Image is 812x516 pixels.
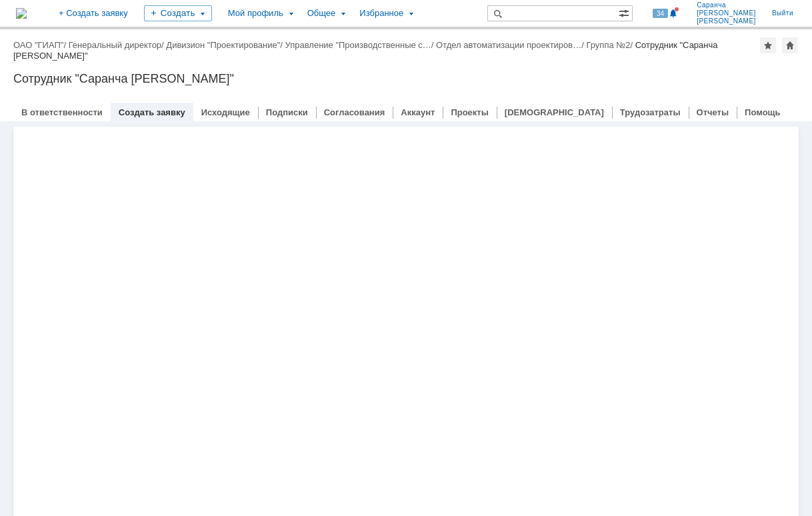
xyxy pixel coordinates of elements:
span: Расширенный поиск [619,6,632,19]
a: Отчеты [697,107,729,117]
a: Подписки [266,107,308,117]
a: Исходящие [201,107,250,117]
a: Генеральный директор [69,40,161,50]
div: / [69,40,167,50]
img: logo [16,8,27,19]
a: Отдел автоматизации проектиров… [436,40,581,50]
a: Проекты [451,107,488,117]
div: Добавить в избранное [760,37,776,53]
a: Дивизион "Проектирование" [166,40,280,50]
span: Саранча [697,1,756,9]
a: Согласования [324,107,385,117]
a: Перейти на домашнюю страницу [16,8,27,19]
a: Группа №2 [586,40,630,50]
div: Сделать домашней страницей [782,37,798,53]
span: 34 [653,9,668,18]
a: Помощь [745,107,780,117]
a: ОАО "ГИАП" [13,40,63,50]
a: В ответственности [21,107,103,117]
a: Создать заявку [119,107,185,117]
div: / [285,40,437,50]
a: Аккаунт [401,107,435,117]
div: / [13,40,69,50]
div: Создать [144,5,212,21]
div: / [436,40,586,50]
a: Управление "Производственные с… [285,40,431,50]
div: Сотрудник "Саранча [PERSON_NAME]" [13,40,718,61]
div: / [166,40,285,50]
div: / [586,40,635,50]
div: Сотрудник "Саранча [PERSON_NAME]" [13,72,799,85]
span: [PERSON_NAME] [697,9,756,17]
a: [DEMOGRAPHIC_DATA] [505,107,604,117]
a: Трудозатраты [620,107,681,117]
span: [PERSON_NAME] [697,17,756,25]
